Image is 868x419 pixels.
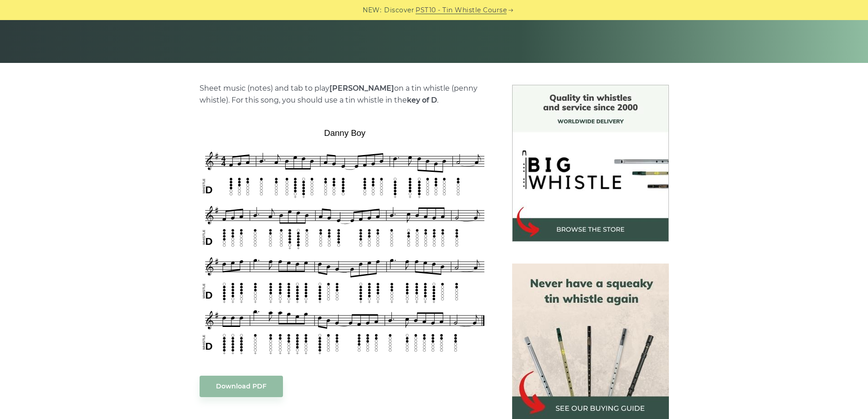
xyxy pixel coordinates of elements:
a: Download PDF [200,376,283,397]
span: Discover [384,5,414,16]
span: NEW: [363,5,381,16]
strong: key of D [407,96,437,104]
img: BigWhistle Tin Whistle Store [512,85,669,242]
img: Danny Boy Tin Whistle Tab & Sheet Music [200,125,490,357]
strong: [PERSON_NAME] [329,84,394,93]
p: Sheet music (notes) and tab to play on a tin whistle (penny whistle). For this song, you should u... [200,83,490,106]
a: PST10 - Tin Whistle Course [416,5,507,16]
